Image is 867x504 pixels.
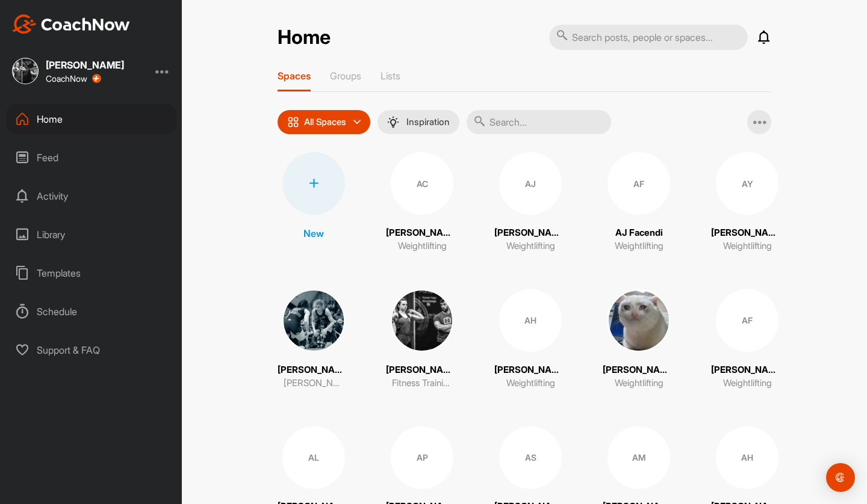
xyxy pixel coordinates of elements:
[615,376,663,390] p: Weightlifting
[608,426,670,489] div: AM
[282,426,345,489] div: AL
[608,152,670,215] div: AF
[7,335,176,365] div: Support & FAQ
[391,426,453,489] div: AP
[494,152,567,253] a: AJ[PERSON_NAME]Weightlifting
[391,289,453,352] img: square_42e96ec9f01bf000f007b233903b48d7.jpg
[615,239,663,253] p: Weightlifting
[398,239,447,253] p: Weightlifting
[494,363,567,377] p: [PERSON_NAME]
[12,58,39,84] img: square_42e96ec9f01bf000f007b233903b48d7.jpg
[506,239,555,253] p: Weightlifting
[12,14,130,34] img: CoachNow
[386,289,458,390] a: [PERSON_NAME]Fitness Training
[603,289,675,390] a: [PERSON_NAME]Weightlifting
[303,226,324,241] p: New
[391,152,453,215] div: AC
[330,70,361,82] p: Groups
[549,25,748,50] input: Search posts, people or spaces...
[615,226,663,240] p: AJ Facendi
[723,376,772,390] p: Weightlifting
[494,226,567,240] p: [PERSON_NAME]
[716,426,778,489] div: AH
[7,104,176,134] div: Home
[304,117,346,127] p: All Spaces
[7,297,176,327] div: Schedule
[287,116,299,128] img: icon
[406,117,450,127] p: Inspiration
[499,426,562,489] div: AS
[282,289,345,352] img: square_6eb013828e89bd733cdcc593cc0fe359.jpg
[603,363,675,377] p: [PERSON_NAME]
[711,226,783,240] p: [PERSON_NAME]
[7,181,176,211] div: Activity
[386,152,458,253] a: AC[PERSON_NAME]Weightlifting
[603,152,675,253] a: AFAJ FacendiWeightlifting
[506,376,555,390] p: Weightlifting
[392,376,452,390] p: Fitness Training
[381,70,400,82] p: Lists
[826,463,855,492] div: Open Intercom Messenger
[46,60,124,70] div: [PERSON_NAME]
[278,70,311,82] p: Spaces
[386,363,458,377] p: [PERSON_NAME]
[284,376,344,390] p: [PERSON_NAME] Weightlifting
[711,363,783,377] p: [PERSON_NAME]
[494,289,567,390] a: AH[PERSON_NAME]Weightlifting
[386,226,458,240] p: [PERSON_NAME]
[278,26,331,49] h2: Home
[7,220,176,250] div: Library
[499,152,562,215] div: AJ
[7,258,176,288] div: Templates
[499,289,562,352] div: AH
[387,116,399,128] img: menuIcon
[711,289,783,390] a: AF[PERSON_NAME]Weightlifting
[608,289,670,352] img: square_c881ce560dfe3789402f7140d6023b6d.jpg
[7,143,176,173] div: Feed
[46,74,101,84] div: CoachNow
[467,110,611,134] input: Search...
[278,363,350,377] p: [PERSON_NAME]
[711,152,783,253] a: AY[PERSON_NAME]Weightlifting
[278,289,350,390] a: [PERSON_NAME][PERSON_NAME] Weightlifting
[716,152,778,215] div: AY
[716,289,778,352] div: AF
[723,239,772,253] p: Weightlifting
